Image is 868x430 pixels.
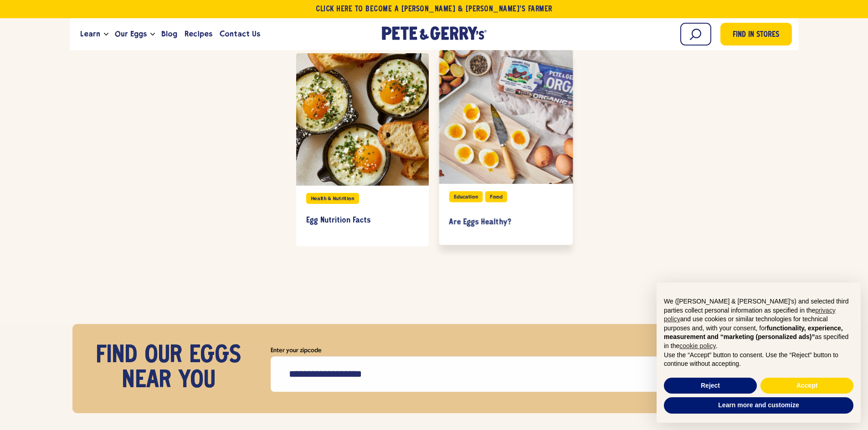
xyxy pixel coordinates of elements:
[77,22,104,46] a: Learn
[80,28,100,40] span: Learn
[306,193,359,204] div: Health & Nutrition
[150,33,155,36] button: Open the dropdown menu for Our Eggs
[664,297,853,351] p: We ([PERSON_NAME] & [PERSON_NAME]'s) and selected third parties collect personal information as s...
[664,351,853,369] p: Use the “Accept” button to consent. Use the “Reject” button to continue without accepting.
[161,28,177,40] span: Blog
[111,22,150,46] a: Our Eggs
[664,378,757,394] button: Reject
[449,209,562,236] a: Are Eggs Healthy?
[185,28,212,40] span: Recipes
[679,342,715,349] a: cookie policy
[306,216,419,226] h3: Egg Nutrition Facts
[664,397,853,414] button: Learn more and customize
[216,22,264,46] a: Contact Us
[680,23,711,46] input: Search
[733,29,779,41] span: Find in Stores
[449,191,483,202] div: Education
[271,345,774,356] label: Enter your zipcode
[94,344,244,394] h3: Find Our Eggs Near you
[720,23,792,46] a: Find in Stores
[104,33,108,36] button: Open the dropdown menu for Learn
[449,218,562,228] h3: Are Eggs Healthy?
[181,22,216,46] a: Recipes
[115,28,147,40] span: Our Eggs
[760,378,853,394] button: Accept
[158,22,181,46] a: Blog
[220,28,260,40] span: Contact Us
[485,191,507,202] div: Food
[306,207,419,234] a: Egg Nutrition Facts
